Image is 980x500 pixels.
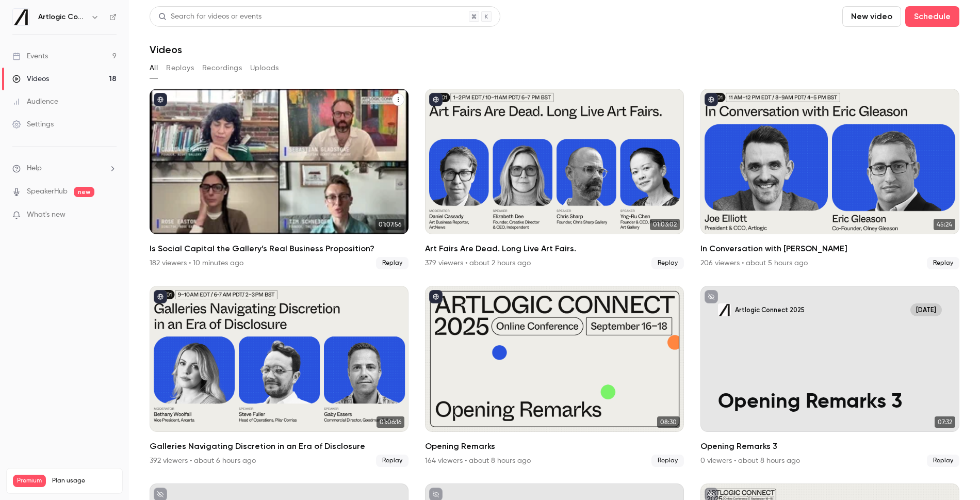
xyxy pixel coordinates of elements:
[27,209,66,220] span: What's new
[935,416,955,428] span: 07:32
[12,119,54,130] div: Settings
[74,187,94,197] span: new
[150,258,243,268] div: 182 viewers • 10 minutes ago
[150,243,409,255] h2: Is Social Capital the Gallery’s Real Business Proposition?
[425,286,684,466] a: 08:30Opening Remarks164 viewers • about 8 hours agoReplay
[425,89,684,269] li: Art Fairs Are Dead. Long Live Art Fairs.
[27,186,68,197] a: SpeakerHub
[12,51,48,61] div: Events
[38,12,87,22] h6: Artlogic Connect 2025
[425,243,684,255] h2: Art Fairs Are Dead. Long Live Art Fairs.
[166,60,194,76] button: Replays
[735,305,805,314] p: Artlogic Connect 2025
[27,163,42,174] span: Help
[150,89,409,269] a: 01:07:56Is Social Capital the Gallery’s Real Business Proposition?182 viewers • 10 minutes agoReplay
[700,440,959,453] h2: Opening Remarks 3
[12,163,117,174] li: help-dropdown-opener
[375,219,404,230] span: 01:07:56
[700,286,959,466] a: Opening Remarks 3Artlogic Connect 2025[DATE]Opening Remarks 307:32Opening Remarks 30 viewers • ab...
[12,96,58,107] div: Audience
[927,455,959,467] span: Replay
[700,243,959,255] h2: In Conversation with [PERSON_NAME]
[377,416,404,428] span: 01:06:16
[927,257,959,269] span: Replay
[202,60,242,76] button: Recordings
[700,456,800,466] div: 0 viewers • about 8 hours ago
[705,290,718,303] button: unpublished
[700,258,808,268] div: 206 viewers • about 5 hours ago
[13,9,29,25] img: Artlogic Connect 2025
[425,258,531,268] div: 379 viewers • about 2 hours ago
[150,6,959,494] section: Videos
[429,290,443,303] button: published
[705,93,718,106] button: published
[718,303,731,316] img: Opening Remarks 3
[376,455,409,467] span: Replay
[651,455,684,467] span: Replay
[934,219,955,230] span: 45:24
[150,286,409,466] li: Galleries Navigating Discretion in an Era of Disclosure
[657,416,680,428] span: 08:30
[905,6,959,27] button: Schedule
[429,93,443,106] button: published
[651,257,684,269] span: Replay
[158,11,262,22] div: Search for videos or events
[12,74,49,84] div: Videos
[700,286,959,466] li: Opening Remarks 3
[150,89,409,269] li: Is Social Capital the Gallery’s Real Business Proposition?
[376,257,409,269] span: Replay
[425,89,684,269] a: 01:03:02Art Fairs Are Dead. Long Live Art Fairs.379 viewers • about 2 hours agoReplay
[154,93,167,106] button: published
[150,60,158,76] button: All
[700,89,959,269] li: In Conversation with Eric Gleason
[150,456,256,466] div: 392 viewers • about 6 hours ago
[104,211,117,220] iframe: Noticeable Trigger
[154,290,167,303] button: published
[425,456,531,466] div: 164 viewers • about 8 hours ago
[700,89,959,269] a: 45:24In Conversation with [PERSON_NAME]206 viewers • about 5 hours agoReplay
[150,43,182,56] h1: Videos
[150,286,409,466] a: 01:06:16Galleries Navigating Discretion in an Era of Disclosure392 viewers • about 6 hours agoReplay
[650,219,680,230] span: 01:03:02
[718,391,942,414] p: Opening Remarks 3
[13,475,46,487] span: Premium
[250,60,279,76] button: Uploads
[842,6,901,27] button: New video
[425,440,684,453] h2: Opening Remarks
[910,303,942,316] span: [DATE]
[150,440,409,453] h2: Galleries Navigating Discretion in an Era of Disclosure
[425,286,684,466] li: Opening Remarks
[52,477,116,485] span: Plan usage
